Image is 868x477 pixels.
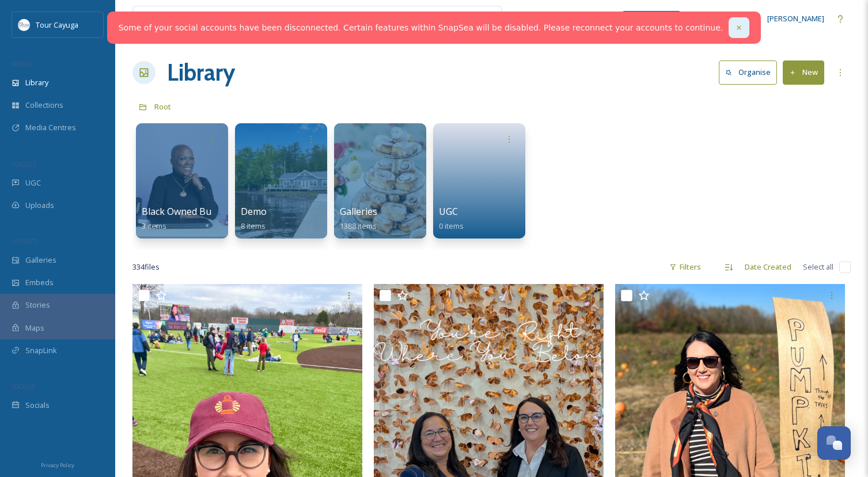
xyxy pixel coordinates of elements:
[719,60,783,84] a: Organise
[783,60,824,84] button: New
[119,22,723,34] a: Some of your social accounts have been disconnected. Certain features within SnapSea will be disa...
[340,206,377,231] a: Galleries1388 items
[41,461,74,469] span: Privacy Policy
[25,200,54,211] span: Uploads
[142,205,248,218] span: Black Owned Businesses
[36,20,78,30] span: Tour Cayuga
[160,6,407,32] input: Search your library
[25,177,41,188] span: UGC
[719,60,777,84] button: Organise
[739,256,797,278] div: Date Created
[25,323,44,334] span: Maps
[623,11,680,27] a: What's New
[803,262,833,272] span: Select all
[154,101,171,112] span: Root
[25,277,54,288] span: Embeds
[12,160,36,168] span: COLLECT
[12,59,32,68] span: MEDIA
[25,100,63,111] span: Collections
[25,77,48,88] span: Library
[41,457,74,471] a: Privacy Policy
[340,221,377,231] span: 1388 items
[817,426,851,460] button: Open Chat
[142,221,166,231] span: 3 items
[439,206,464,231] a: UGC0 items
[340,205,377,218] span: Galleries
[439,221,464,231] span: 0 items
[12,382,35,391] span: SOCIALS
[439,205,458,218] span: UGC
[154,100,171,113] a: Root
[12,237,38,245] span: WIDGETS
[142,206,248,231] a: Black Owned Businesses3 items
[132,262,160,272] span: 334 file s
[25,400,50,411] span: Socials
[241,221,266,231] span: 8 items
[428,7,495,30] a: View all files
[25,122,76,133] span: Media Centres
[167,55,235,90] a: Library
[615,284,845,477] img: Courtney 2.jpg
[18,19,30,31] img: download.jpeg
[664,256,707,278] div: Filters
[767,13,824,24] span: [PERSON_NAME]
[241,206,267,231] a: Demo8 items
[25,255,56,266] span: Galleries
[241,205,267,218] span: Demo
[748,7,830,30] a: [PERSON_NAME]
[25,300,50,311] span: Stories
[25,345,57,356] span: SnapLink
